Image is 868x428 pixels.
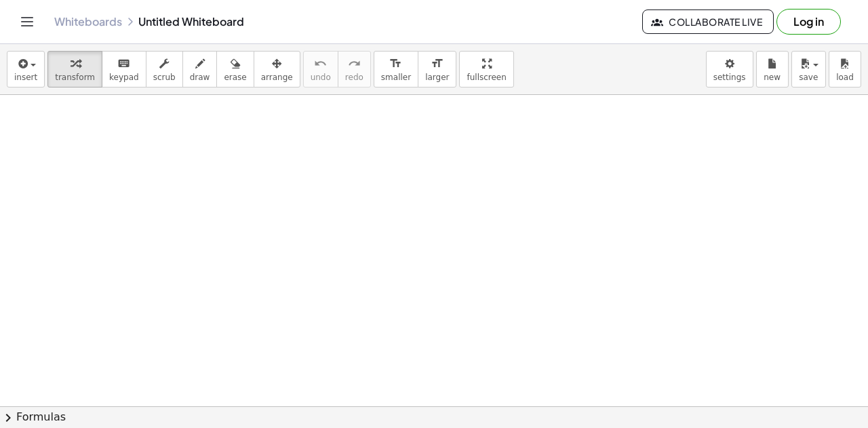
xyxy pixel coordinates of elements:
span: scrub [153,73,176,82]
button: draw [182,51,218,87]
span: insert [14,73,37,82]
button: settings [706,51,753,87]
button: arrange [254,51,300,87]
button: new [756,51,789,87]
button: redoredo [338,51,371,87]
button: keyboardkeypad [102,51,146,87]
i: keyboard [117,56,130,72]
button: erase [216,51,254,87]
span: larger [425,73,449,82]
button: scrub [146,51,183,87]
i: format_size [389,56,402,72]
button: undoundo [303,51,338,87]
span: fullscreen [467,73,506,82]
i: format_size [431,56,443,72]
i: redo [348,56,361,72]
span: new [764,73,781,82]
button: insert [7,51,45,87]
button: fullscreen [459,51,513,87]
span: erase [224,73,246,82]
span: settings [713,73,746,82]
span: keypad [109,73,139,82]
span: load [836,73,854,82]
span: smaller [381,73,411,82]
span: transform [55,73,95,82]
button: load [829,51,861,87]
span: save [799,73,818,82]
button: Toggle navigation [16,11,38,33]
button: Collaborate Live [642,9,774,34]
a: Whiteboards [54,15,122,28]
span: draw [190,73,210,82]
button: Log in [776,9,841,35]
i: undo [314,56,327,72]
span: redo [345,73,363,82]
span: Collaborate Live [654,16,762,28]
button: save [791,51,826,87]
button: format_sizesmaller [374,51,418,87]
button: transform [47,51,102,87]
span: arrange [261,73,293,82]
span: undo [311,73,331,82]
button: format_sizelarger [418,51,456,87]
